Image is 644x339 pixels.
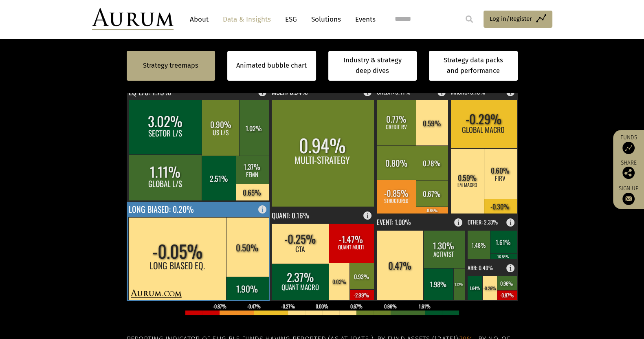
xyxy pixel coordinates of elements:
[351,12,376,27] a: Events
[622,167,635,179] img: Share this post
[484,11,552,28] a: Log in/Register
[622,193,635,205] img: Sign up to our newsletter
[307,12,345,27] a: Solutions
[490,14,532,24] span: Log in/Register
[617,134,640,154] a: Funds
[617,160,640,179] div: Share
[328,51,417,81] a: Industry & strategy deep dives
[281,12,301,27] a: ESG
[219,12,275,27] a: Data & Insights
[92,8,174,30] img: Aurum
[622,142,635,154] img: Access Funds
[429,51,518,81] a: Strategy data packs and performance
[186,12,213,27] a: About
[236,60,307,71] a: Animated bubble chart
[143,60,198,71] a: Strategy treemaps
[461,11,477,27] input: Submit
[617,185,640,205] a: Sign up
